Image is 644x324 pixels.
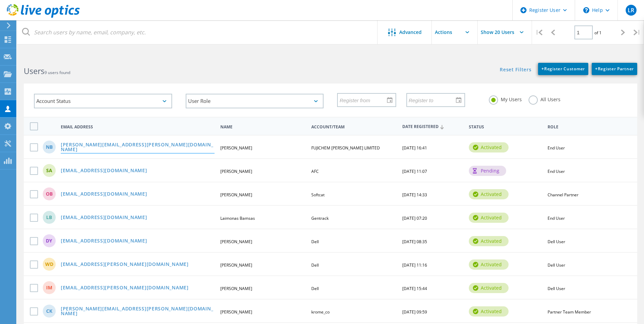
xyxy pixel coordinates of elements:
[548,309,591,315] span: Partner Team Member
[399,30,422,35] span: Advanced
[46,285,52,290] span: IM
[541,66,544,72] b: +
[592,63,637,75] a: +Register Partner
[548,125,627,129] span: Role
[548,239,565,245] span: Dell User
[469,125,542,129] span: Status
[186,94,324,108] div: User Role
[311,168,319,174] span: AFC
[311,239,319,245] span: Dell
[17,20,378,44] input: Search users by name, email, company, etc.
[407,93,460,106] input: Register to
[46,145,53,149] span: NB
[469,236,509,246] div: activated
[311,125,397,129] span: Account/Team
[61,306,215,317] a: [PERSON_NAME][EMAIL_ADDRESS][PERSON_NAME][DOMAIN_NAME]
[61,238,147,244] a: [EMAIL_ADDRESS][DOMAIN_NAME]
[46,192,53,196] span: OB
[402,239,427,245] span: [DATE] 08:35
[402,145,427,151] span: [DATE] 16:41
[220,286,252,291] span: [PERSON_NAME]
[595,66,634,72] span: Register Partner
[311,286,319,291] span: Dell
[220,168,252,174] span: [PERSON_NAME]
[61,168,147,174] a: [EMAIL_ADDRESS][DOMAIN_NAME]
[7,14,80,19] a: Live Optics Dashboard
[489,95,522,102] label: My Users
[402,125,463,129] span: Date Registered
[220,239,252,245] span: [PERSON_NAME]
[548,286,565,291] span: Dell User
[24,66,44,76] b: Users
[548,192,578,198] span: Channel Partner
[402,168,427,174] span: [DATE] 11:07
[44,70,70,75] span: 9 users found
[469,142,509,152] div: activated
[469,213,509,223] div: activated
[220,125,306,129] span: Name
[538,63,588,75] a: +Register Customer
[548,215,565,221] span: End User
[500,67,531,73] a: Reset Filters
[548,168,565,174] span: End User
[46,238,52,243] span: DY
[46,309,52,313] span: CK
[34,94,172,108] div: Account Status
[220,145,252,151] span: [PERSON_NAME]
[46,168,52,173] span: SA
[61,125,215,129] span: Email Address
[469,306,509,317] div: activated
[402,286,427,291] span: [DATE] 15:44
[45,262,53,267] span: WD
[220,192,252,198] span: [PERSON_NAME]
[220,309,252,315] span: [PERSON_NAME]
[311,215,329,221] span: Gentrack
[541,66,585,72] span: Register Customer
[311,145,380,151] span: FUJICHEM [PERSON_NAME] LIMITED
[402,215,427,221] span: [DATE] 07:20
[402,309,427,315] span: [DATE] 09:59
[628,7,634,13] span: LR
[529,95,560,102] label: All Users
[46,215,52,220] span: LB
[469,189,509,199] div: activated
[469,166,506,176] div: pending
[311,309,330,315] span: krome_co
[595,66,598,72] b: +
[220,215,255,221] span: Laimonas Bamsas
[583,7,589,13] svg: \n
[402,192,427,198] span: [DATE] 14:33
[61,215,147,221] a: [EMAIL_ADDRESS][DOMAIN_NAME]
[61,285,189,291] a: [EMAIL_ADDRESS][PERSON_NAME][DOMAIN_NAME]
[338,93,390,106] input: Register from
[548,145,565,151] span: End User
[469,283,509,293] div: activated
[61,262,189,268] a: [EMAIL_ADDRESS][PERSON_NAME][DOMAIN_NAME]
[469,259,509,270] div: activated
[61,192,147,197] a: [EMAIL_ADDRESS][DOMAIN_NAME]
[630,20,644,44] div: |
[532,20,546,44] div: |
[311,192,325,198] span: Softcat
[548,262,565,268] span: Dell User
[594,30,602,36] span: of 1
[61,142,215,153] a: [PERSON_NAME][EMAIL_ADDRESS][PERSON_NAME][DOMAIN_NAME]
[311,262,319,268] span: Dell
[220,262,252,268] span: [PERSON_NAME]
[402,262,427,268] span: [DATE] 11:16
